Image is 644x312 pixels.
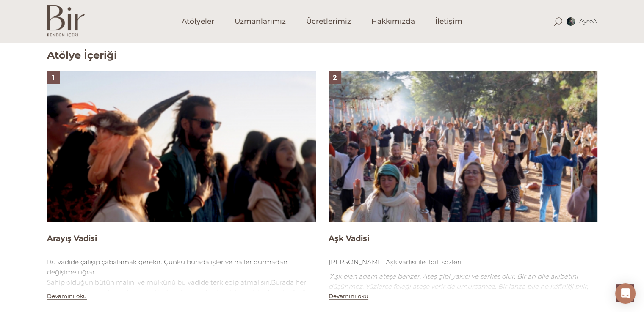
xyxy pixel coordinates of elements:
[47,257,316,277] p: Bu vadide çalışıp çabalamak gerekir. Çünkü burada işler ve haller durmadan değişime uğrar.
[371,16,415,26] span: Hakkımızda
[435,16,462,26] span: İletişim
[567,17,575,26] img: AyseA1.jpg
[47,293,87,300] button: Devamını oku
[333,74,337,82] span: 2
[47,49,117,62] h2: Atölye İçeriği
[52,74,55,82] span: 1
[579,17,597,25] span: AyseA
[182,16,214,26] span: Atölyeler
[47,233,316,244] h4: Arayış Vadisi
[329,272,515,280] em: "Aşk olan adam ateşe benzer. Ateş gibi yakıcı ve serkes olur.
[329,272,578,290] em: Bir an bile akıbetini düşünmez. Yüzlerce feleği ateşe verir de umursamaz.
[235,16,286,26] span: Uzmanlarımız
[329,293,368,300] button: Devamını oku
[329,257,597,267] p: [PERSON_NAME] Aşk vadisi ile ilgili sözleri:
[306,16,351,26] span: Ücretlerimiz
[329,233,597,244] h4: Aşk Vadisi
[615,283,636,304] div: Open Intercom Messenger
